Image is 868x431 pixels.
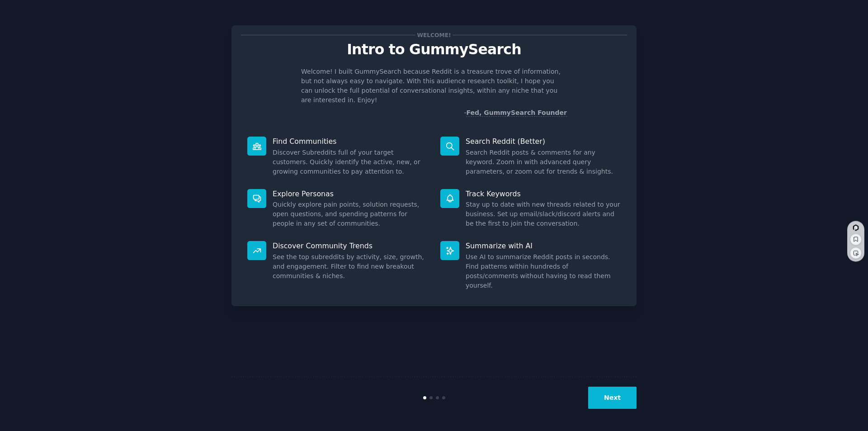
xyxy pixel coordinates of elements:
[466,252,621,290] dd: Use AI to summarize Reddit posts in seconds. Find patterns within hundreds of posts/comments with...
[273,252,428,281] dd: See the top subreddits by activity, size, growth, and engagement. Filter to find new breakout com...
[241,42,627,57] p: Intro to GummySearch
[464,108,567,118] div: -
[466,137,621,146] p: Search Reddit (Better)
[466,148,621,176] dd: Search Reddit posts & comments for any keyword. Zoom in with advanced query parameters, or zoom o...
[273,148,428,176] dd: Discover Subreddits full of your target customers. Quickly identify the active, new, or growing c...
[415,30,453,40] span: Welcome!
[273,241,428,251] p: Discover Community Trends
[588,387,637,409] button: Next
[466,241,621,251] p: Summarize with AI
[301,67,567,105] p: Welcome! I built GummySearch because Reddit is a treasure trove of information, but not always ea...
[273,137,428,146] p: Find Communities
[273,200,428,228] dd: Quickly explore pain points, solution requests, open questions, and spending patterns for people ...
[466,109,567,117] a: Fed, GummySearch Founder
[466,189,621,199] p: Track Keywords
[273,189,428,199] p: Explore Personas
[466,200,621,228] dd: Stay up to date with new threads related to your business. Set up email/slack/discord alerts and ...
